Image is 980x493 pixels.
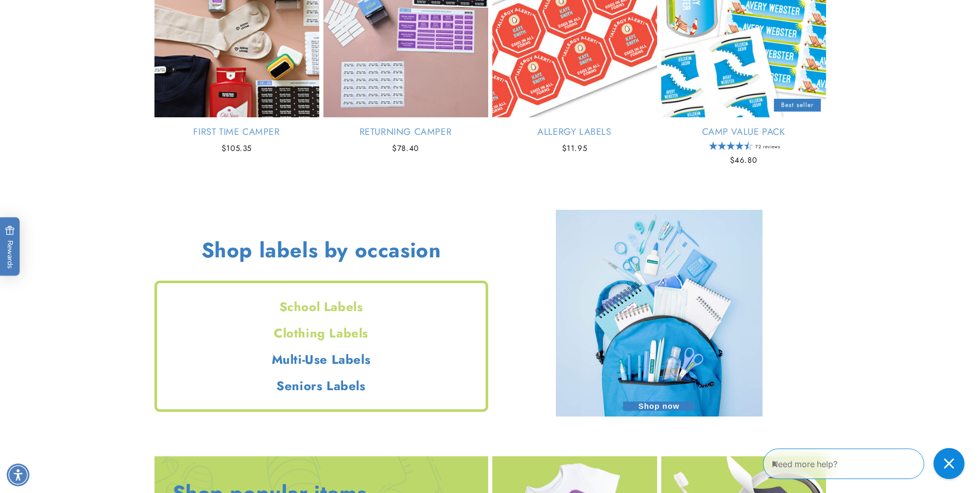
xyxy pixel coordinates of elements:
[492,126,657,138] a: Allergy Labels
[323,126,488,138] a: Returning Camper
[201,237,441,264] h2: Shop labels by occasion
[763,444,970,483] iframe: Gorgias Floating Chat
[5,226,15,269] span: Rewards
[154,126,319,138] a: First Time Camper
[556,210,763,422] a: Shop now
[7,464,29,486] div: Accessibility Menu
[157,299,486,315] h2: School Labels
[157,351,486,367] h2: Multi-Use Labels
[623,402,695,411] span: Shop now
[157,378,486,394] h2: Seniors Labels
[157,325,486,341] h2: Clothing Labels
[661,126,826,138] a: Camp Value Pack
[556,210,763,417] img: School labels collection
